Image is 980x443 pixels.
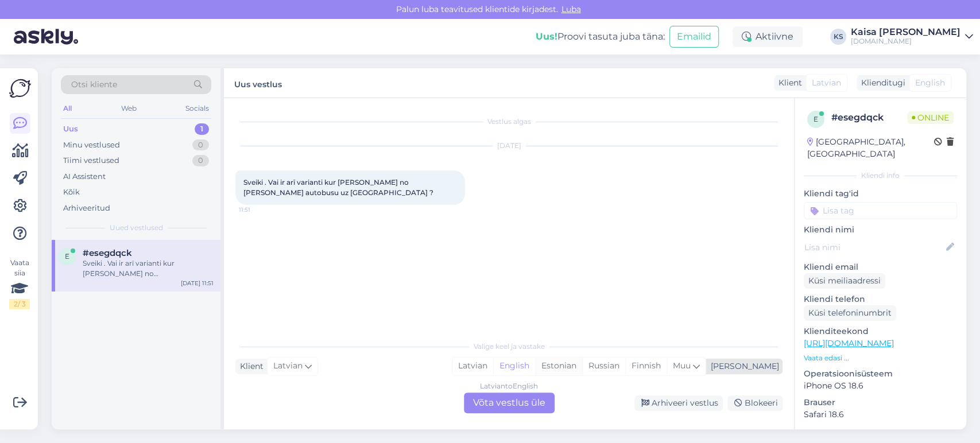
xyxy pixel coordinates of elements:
span: Latvian [273,360,303,372]
div: 2 / 3 [9,299,30,309]
div: KS [830,29,846,45]
span: #esegdqck [83,248,132,258]
a: [URL][DOMAIN_NAME] [804,338,894,348]
img: Askly Logo [9,77,31,99]
div: Võta vestlus üle [464,393,555,413]
button: Emailid [669,26,719,48]
span: Muu [673,360,691,371]
div: Kõik [63,186,80,198]
a: Kaisa [PERSON_NAME][DOMAIN_NAME] [851,28,973,46]
div: [DATE] [235,141,783,151]
div: Latvian to English [480,381,538,391]
div: Sveiki . Vai ir arī varianti kur [PERSON_NAME] no [PERSON_NAME] autobusu uz [GEOGRAPHIC_DATA] ? [83,258,214,279]
div: Russian [582,357,625,375]
span: Sveiki . Vai ir arī varianti kur [PERSON_NAME] no [PERSON_NAME] autobusu uz [GEOGRAPHIC_DATA] ? [243,178,433,197]
p: Operatsioonisüsteem [804,368,957,380]
div: Kaisa [PERSON_NAME] [851,28,960,37]
span: e [65,252,69,261]
div: Finnish [625,357,667,375]
div: Socials [183,101,211,116]
div: [GEOGRAPHIC_DATA], [GEOGRAPHIC_DATA] [807,136,934,160]
div: Vestlus algas [235,116,783,127]
div: Tiimi vestlused [63,155,119,166]
div: Latvian [452,357,493,375]
div: English [493,357,535,375]
input: Lisa nimi [804,241,944,254]
input: Lisa tag [804,202,957,219]
div: Kliendi info [804,170,957,181]
p: Kliendi email [804,261,957,273]
div: 1 [195,123,209,135]
div: Proovi tasuta juba täna: [536,30,665,44]
p: Vaata edasi ... [804,353,957,363]
div: All [61,101,74,116]
div: Klienditugi [857,77,905,89]
div: Klient [774,77,802,89]
div: Estonian [535,357,582,375]
span: Latvian [812,77,841,89]
span: English [915,77,945,89]
span: e [814,115,818,123]
div: Aktiivne [733,26,803,47]
p: Kliendi nimi [804,224,957,236]
div: # esegdqck [831,111,907,125]
span: Otsi kliente [71,79,117,91]
div: [PERSON_NAME] [706,360,779,372]
div: Vaata siia [9,258,30,309]
div: [DOMAIN_NAME] [851,37,960,46]
span: Online [907,111,954,124]
p: Safari 18.6 [804,409,957,421]
div: 0 [192,139,209,151]
div: 0 [192,155,209,166]
p: Kliendi tag'id [804,188,957,200]
span: Luba [558,4,584,14]
p: Kliendi telefon [804,293,957,305]
div: Uus [63,123,78,135]
div: Arhiveeritud [63,203,110,214]
span: Uued vestlused [110,223,163,233]
label: Uus vestlus [234,75,282,91]
div: Küsi telefoninumbrit [804,305,896,321]
div: Minu vestlused [63,139,120,151]
div: AI Assistent [63,171,106,182]
div: [DATE] 11:51 [181,279,214,287]
p: Brauser [804,397,957,409]
div: Klient [235,360,264,372]
div: Küsi meiliaadressi [804,273,885,289]
span: 11:51 [239,205,282,214]
b: Uus! [536,31,557,42]
div: Web [119,101,139,116]
div: Valige keel ja vastake [235,341,783,352]
div: Blokeeri [727,395,783,411]
p: Klienditeekond [804,325,957,337]
div: Arhiveeri vestlus [634,395,723,411]
p: iPhone OS 18.6 [804,380,957,392]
